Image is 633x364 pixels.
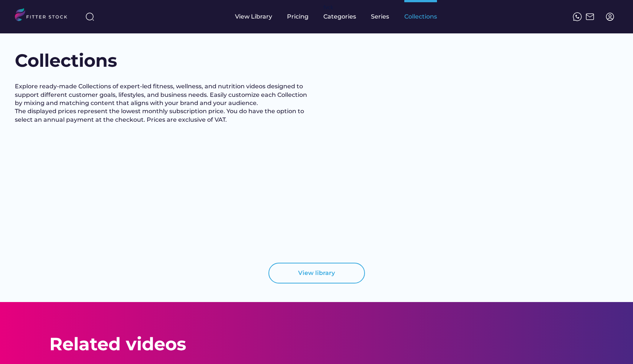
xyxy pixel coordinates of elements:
img: meteor-icons_whatsapp%20%281%29.svg [573,12,582,21]
button: View library [268,263,365,283]
h2: Explore ready-made Collections of expert-led fitness, wellness, and nutrition videos designed to ... [15,82,312,124]
div: Collections [404,13,437,21]
div: Series [371,13,389,21]
div: Categories [323,13,356,21]
div: View Library [235,13,272,21]
img: LOGO.svg [15,8,74,23]
div: fvck [323,4,333,11]
img: search-normal%203.svg [85,12,94,21]
h1: Collections [15,48,117,73]
div: Related videos [49,332,186,357]
img: Frame%2051.svg [585,12,594,21]
div: Pricing [287,13,309,21]
img: profile-circle.svg [606,12,614,21]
